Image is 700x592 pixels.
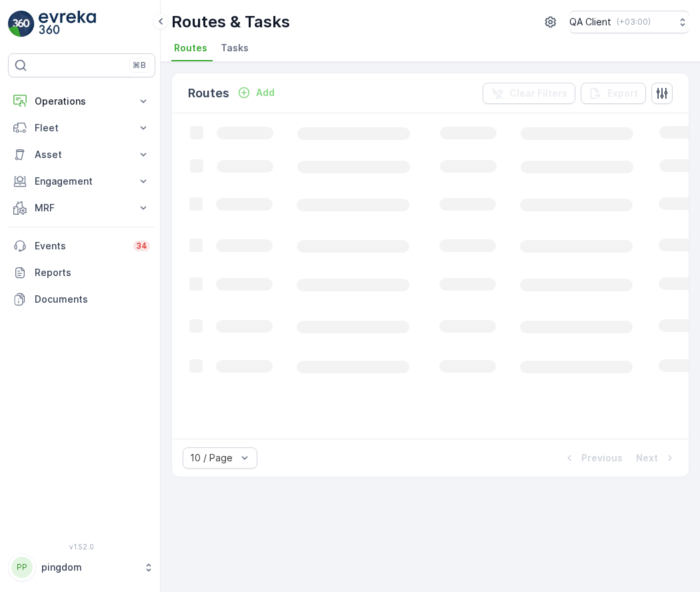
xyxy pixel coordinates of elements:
p: Routes & Tasks [171,11,290,33]
button: Add [232,85,280,101]
p: Next [636,451,658,465]
button: MRF [8,195,155,221]
button: Asset [8,141,155,168]
img: logo [8,11,35,37]
p: Engagement [35,175,129,188]
span: v 1.52.0 [8,543,155,551]
img: logo_light-DOdMpM7g.png [39,11,96,37]
button: Operations [8,88,155,115]
p: 34 [136,241,147,251]
button: Export [581,83,646,104]
p: Asset [35,148,129,161]
button: Clear Filters [483,83,575,104]
p: QA Client [569,15,611,29]
p: ( +03:00 ) [617,17,651,27]
p: Routes [188,84,229,103]
p: MRF [35,201,129,215]
button: Next [635,450,678,466]
button: QA Client(+03:00) [569,11,689,33]
button: Engagement [8,168,155,195]
p: Operations [35,95,129,108]
p: Events [35,239,125,253]
p: Reports [35,266,150,279]
p: Add [256,86,275,99]
span: Tasks [221,41,249,55]
p: ⌘B [133,60,146,71]
a: Documents [8,286,155,313]
button: Previous [561,450,624,466]
p: Previous [581,451,623,465]
p: pingdom [41,561,137,574]
span: Routes [174,41,207,55]
a: Reports [8,259,155,286]
button: PPpingdom [8,553,155,581]
div: PP [11,557,33,578]
button: Fleet [8,115,155,141]
p: Export [607,87,638,100]
a: Events34 [8,233,155,259]
p: Documents [35,293,150,306]
p: Fleet [35,121,129,135]
p: Clear Filters [509,87,567,100]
